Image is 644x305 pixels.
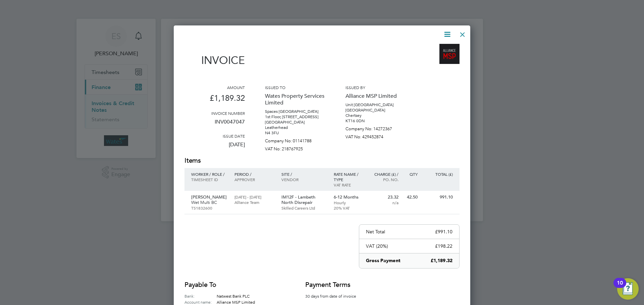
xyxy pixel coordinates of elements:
[345,113,406,118] p: Chertsey
[281,195,327,205] p: IM12F - Lambeth North Disrepair
[281,177,327,182] p: Vendor
[405,171,418,177] p: QTY
[265,120,325,125] p: [GEOGRAPHIC_DATA]
[217,299,255,305] span: Alliance MSP Limited
[431,257,452,264] p: £1,189.32
[435,229,452,235] p: £991.10
[334,182,363,187] p: VAT rate
[265,85,325,90] h3: Issued to
[369,195,398,200] p: 23.32
[369,200,398,205] p: n/a
[191,177,228,182] p: Timesheet ID
[234,177,274,182] p: Approver
[184,90,245,110] p: £1,189.32
[191,195,228,200] p: [PERSON_NAME]
[184,116,245,133] p: INV0047047
[345,102,406,107] p: Unit [GEOGRAPHIC_DATA]
[234,200,274,205] p: Alliance Team
[334,200,363,205] p: Hourly
[617,283,623,292] div: 10
[184,299,217,305] label: Account name:
[369,171,398,177] p: Charge (£) /
[345,118,406,124] p: KT16 0DN
[184,54,245,67] h1: Invoice
[281,205,327,211] p: Skilled Careers Ltd
[234,171,274,177] p: Period /
[424,171,453,177] p: Total (£)
[617,278,639,300] button: Open Resource Center, 10 new notifications
[345,132,406,140] p: VAT No: 429452874
[305,293,366,299] p: 30 days from date of invoice
[439,44,460,64] img: alliancemsp-logo-remittance.png
[369,177,398,182] p: Po. No.
[345,85,406,90] h3: Issued by
[184,139,245,156] p: [DATE]
[424,195,453,200] p: 991.10
[281,171,327,177] p: Site /
[265,130,325,136] p: N4 3FU
[366,243,388,249] p: VAT (20%)
[345,90,406,102] p: Alliance MSP Limited
[334,195,363,200] p: 6-12 Months
[191,200,228,205] p: Wet Multi BC
[184,110,245,116] h3: Invoice number
[435,243,452,249] p: £198.22
[191,171,228,177] p: Worker / Role /
[305,280,366,290] h2: Payment terms
[234,194,274,200] p: [DATE] - [DATE]
[184,133,245,139] h3: Issue date
[366,257,400,264] p: Gross Payment
[265,90,325,109] p: Wates Property Services Limited
[191,205,228,211] p: TS1832600
[265,144,325,152] p: VAT No: 218767925
[345,107,406,113] p: [GEOGRAPHIC_DATA]
[366,229,385,235] p: Net Total
[184,85,245,90] h3: Amount
[265,114,325,120] p: 1st Floor, [STREET_ADDRESS]
[265,136,325,144] p: Company No: 01141788
[184,280,285,290] h2: Payable to
[184,156,460,165] h2: Items
[334,205,363,211] p: 20% VAT
[184,293,217,299] label: Bank:
[334,171,363,182] p: Rate name / type
[217,293,250,299] span: Natwest Bank PLC
[265,109,325,114] p: Spaces [GEOGRAPHIC_DATA]
[345,124,406,132] p: Company No: 14272367
[265,125,325,130] p: Leatherhead
[405,195,418,200] p: 42.50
